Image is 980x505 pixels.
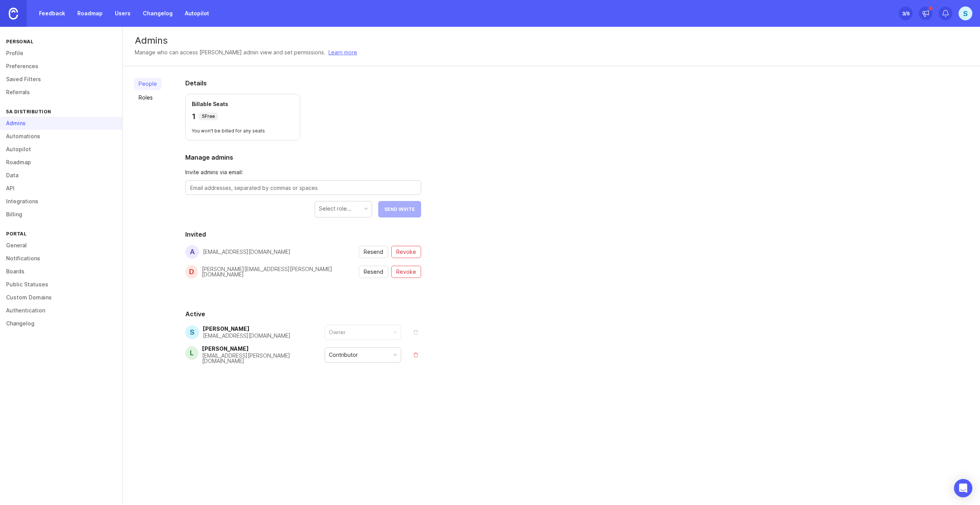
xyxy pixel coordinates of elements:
[192,111,196,122] p: 1
[359,266,388,278] button: resend
[364,248,383,256] span: Resend
[364,268,383,276] span: Resend
[410,350,421,360] button: remove
[134,92,162,104] a: Roles
[185,245,199,259] div: a
[959,7,972,20] button: S
[192,100,294,108] p: Billable Seats
[391,246,421,258] button: revoke
[185,168,421,177] span: Invite admins via email:
[138,7,177,20] a: Changelog
[185,230,421,239] h2: Invited
[203,326,291,332] div: [PERSON_NAME]
[110,7,135,20] a: Users
[202,266,359,277] div: [PERSON_NAME][EMAIL_ADDRESS][PERSON_NAME][DOMAIN_NAME]
[202,113,215,119] p: 5 Free
[185,265,198,279] div: d
[135,36,968,45] div: Admins
[185,346,198,360] div: L
[899,7,913,20] button: 3/5
[134,78,162,90] a: People
[396,268,416,276] span: Revoke
[34,7,70,20] a: Feedback
[185,153,421,162] h2: Manage admins
[185,325,199,339] div: S
[319,204,351,213] div: Select role...
[954,479,972,497] div: Open Intercom Messenger
[185,309,421,319] h2: Active
[185,78,421,88] h2: Details
[135,48,325,57] div: Manage who can access [PERSON_NAME] admin view and set permissions.
[9,8,18,20] img: Canny Home
[396,248,416,256] span: Revoke
[410,327,421,338] button: remove
[203,333,291,338] div: [EMAIL_ADDRESS][DOMAIN_NAME]
[902,8,910,19] div: 3 /5
[329,328,346,337] div: Owner
[73,7,107,20] a: Roadmap
[359,246,388,258] button: resend
[329,351,358,359] div: Contributor
[192,128,294,134] p: You won't be billed for any seats
[202,353,325,364] div: [EMAIL_ADDRESS][PERSON_NAME][DOMAIN_NAME]
[203,249,291,255] div: [EMAIL_ADDRESS][DOMAIN_NAME]
[391,266,421,278] button: revoke
[328,48,357,57] a: Learn more
[180,7,214,20] a: Autopilot
[202,346,325,351] div: [PERSON_NAME]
